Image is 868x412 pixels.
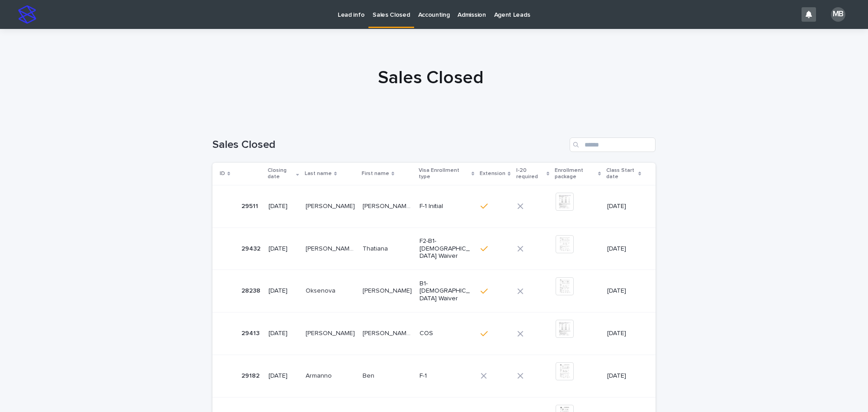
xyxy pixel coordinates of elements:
p: Armanno [306,370,334,380]
p: I-20 required [516,166,544,182]
p: Thatiana [363,243,390,253]
p: 29511 [241,201,260,210]
p: First name [362,169,389,179]
p: 28238 [241,285,262,295]
h1: Sales Closed [212,138,566,152]
tr: 2823828238 [DATE]OksenovaOksenova [PERSON_NAME][PERSON_NAME] B1-[DEMOGRAPHIC_DATA] Waiver[DATE] [212,270,656,313]
p: Last name [305,169,332,179]
tr: 2941329413 [DATE][PERSON_NAME][PERSON_NAME] [PERSON_NAME] [PERSON_NAME][PERSON_NAME] [PERSON_NAME... [212,313,656,355]
p: Oksenova [306,285,337,295]
p: [PERSON_NAME] [PERSON_NAME] [363,201,414,210]
p: [DATE] [607,330,641,337]
tr: 2943229432 [DATE][PERSON_NAME] [PERSON_NAME][PERSON_NAME] [PERSON_NAME] ThatianaThatiana F2-B1-[D... [212,227,656,270]
div: MB [831,7,845,22]
input: Search [570,137,656,152]
p: Class Start date [606,166,636,182]
p: [PERSON_NAME] [306,201,357,210]
p: [PERSON_NAME] [363,285,414,295]
tr: 2951129511 [DATE][PERSON_NAME][PERSON_NAME] [PERSON_NAME] [PERSON_NAME][PERSON_NAME] [PERSON_NAME... [212,185,656,227]
p: [DATE] [269,245,298,253]
p: Visa Enrollment type [419,166,469,182]
p: Ben [363,370,376,380]
p: [PERSON_NAME] [PERSON_NAME] [306,243,357,253]
p: [PERSON_NAME] [306,328,357,337]
p: F2-B1-[DEMOGRAPHIC_DATA] Waiver [420,237,470,260]
p: 29432 [241,243,262,253]
p: [PERSON_NAME] [PERSON_NAME] [363,328,414,337]
p: [DATE] [607,287,641,295]
p: 29182 [241,370,261,380]
p: B1-[DEMOGRAPHIC_DATA] Waiver [420,280,470,303]
p: Enrollment package [555,166,596,182]
p: [DATE] [269,203,298,210]
tr: 2918229182 [DATE]ArmannoArmanno BenBen F-1[DATE] [212,355,656,397]
p: Extension [480,169,505,179]
p: [DATE] [269,287,298,295]
p: F-1 Initial [420,203,470,210]
p: ID [220,169,225,179]
p: Closing date [268,166,294,182]
p: [DATE] [607,203,641,210]
p: [DATE] [269,330,298,337]
p: [DATE] [607,245,641,253]
p: [DATE] [269,372,298,380]
p: 29413 [241,328,261,337]
img: stacker-logo-s-only.png [18,5,36,24]
h1: Sales Closed [209,67,652,89]
p: [DATE] [607,372,641,380]
p: F-1 [420,372,470,380]
p: COS [420,330,470,337]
